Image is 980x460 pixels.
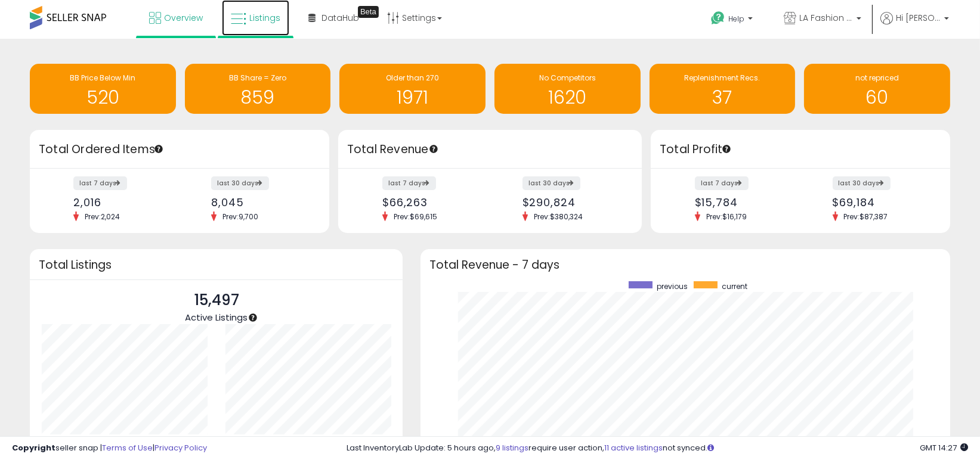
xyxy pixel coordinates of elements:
div: Tooltip anchor [721,144,732,154]
div: $290,824 [523,196,622,209]
a: BB Price Below Min 520 [30,64,176,114]
span: Older than 270 [386,73,439,83]
a: 9 listings [496,442,528,453]
span: current [722,281,747,291]
div: 8,045 [211,196,308,209]
a: Hi [PERSON_NAME] [880,12,949,39]
div: Last InventoryLab Update: 5 hours ago, require user action, not synced. [347,443,968,454]
label: last 30 days [833,176,891,190]
span: Prev: $380,324 [528,212,589,222]
a: Privacy Policy [154,442,207,453]
h1: 60 [810,88,944,107]
label: last 7 days [695,176,749,190]
span: LA Fashion Deals [799,12,853,24]
div: 2,016 [73,196,170,209]
span: Help [728,14,744,24]
h3: Total Ordered Items [39,141,320,158]
span: Hi [PERSON_NAME] [896,12,941,24]
span: 2025-08-11 14:27 GMT [920,442,968,453]
h1: 859 [191,88,325,107]
h3: Total Revenue - 7 days [429,260,941,269]
span: Listings [249,12,280,24]
b: 6 [149,434,156,449]
label: last 7 days [382,176,436,190]
span: Prev: 9,700 [217,212,264,222]
span: No Competitors [539,73,596,83]
label: last 7 days [73,176,127,190]
a: No Competitors 1620 [494,64,641,114]
label: last 30 days [523,176,580,190]
div: $66,263 [382,196,481,209]
span: Prev: $87,387 [838,212,894,222]
b: 15124 [268,434,293,449]
h1: 1971 [345,88,480,107]
label: last 30 days [211,176,269,190]
a: not repriced 60 [804,64,950,114]
a: Help [701,2,765,39]
span: BB Share = Zero [229,73,286,83]
span: Prev: $16,179 [700,212,753,222]
a: BB Share = Zero 859 [185,64,331,114]
span: DataHub [321,12,359,24]
h3: Total Listings [39,260,394,269]
div: seller snap | | [12,443,207,454]
a: Terms of Use [102,442,153,453]
a: Replenishment Recs. 37 [650,64,796,114]
span: previous [657,281,688,291]
div: Tooltip anchor [358,6,379,18]
b: 15491 [84,434,110,449]
i: Click here to read more about un-synced listings. [707,444,714,452]
div: Tooltip anchor [248,312,258,323]
div: Tooltip anchor [428,144,439,154]
h1: 1620 [500,88,635,107]
span: Prev: $69,615 [388,212,443,222]
span: not repriced [855,73,899,83]
div: $69,184 [833,196,929,209]
div: $15,784 [695,196,792,209]
span: Overview [164,12,203,24]
a: 11 active listings [604,442,663,453]
span: BB Price Below Min [70,73,135,83]
h3: Total Revenue [347,141,633,158]
span: Prev: 2,024 [79,212,126,222]
strong: Copyright [12,442,55,453]
h3: Total Profit [660,141,941,158]
i: Get Help [710,11,725,26]
span: Replenishment Recs. [684,73,760,83]
b: 373 [326,434,345,449]
h1: 37 [656,88,790,107]
h1: 520 [36,88,170,107]
div: Tooltip anchor [153,144,164,154]
p: 15,497 [185,289,248,312]
span: Active Listings [185,311,248,324]
a: Older than 270 1971 [339,64,486,114]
